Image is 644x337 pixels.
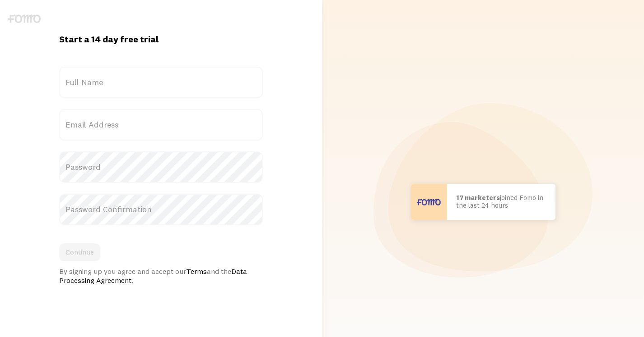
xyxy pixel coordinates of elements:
b: 17 marketers [456,193,500,202]
h1: Start a 14 day free trial [59,33,263,45]
a: Data Processing Agreement [59,267,247,285]
label: Password Confirmation [59,194,263,225]
a: Terms [186,267,207,276]
img: fomo-logo-gray-b99e0e8ada9f9040e2984d0d95b3b12da0074ffd48d1e5cb62ac37fc77b0b268.svg [8,14,41,23]
div: By signing up you agree and accept our and the . [59,267,263,285]
label: Password [59,151,263,183]
img: User avatar [411,184,447,220]
p: joined Fomo in the last 24 hours [456,194,546,209]
label: Email Address [59,109,263,141]
label: Full Name [59,67,263,98]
